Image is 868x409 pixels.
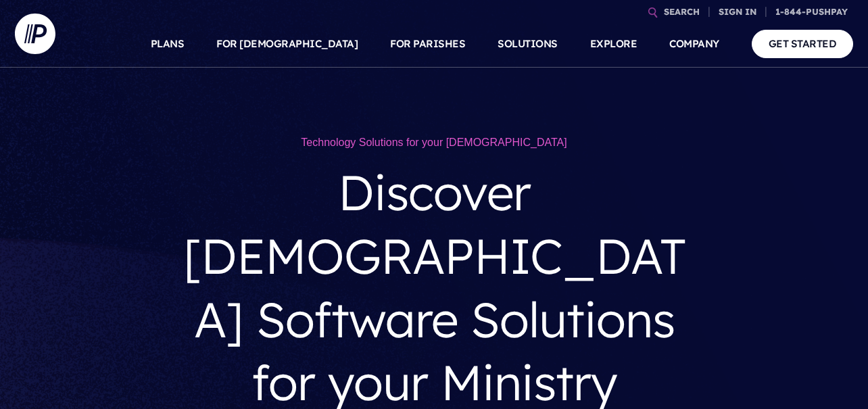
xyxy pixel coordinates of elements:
[590,20,637,68] a: EXPLORE
[180,135,688,150] h1: Technology Solutions for your [DEMOGRAPHIC_DATA]
[216,20,358,68] a: FOR [DEMOGRAPHIC_DATA]
[752,30,854,57] a: GET STARTED
[151,20,185,68] a: PLANS
[669,20,719,68] a: COMPANY
[498,20,558,68] a: SOLUTIONS
[390,20,465,68] a: FOR PARISHES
